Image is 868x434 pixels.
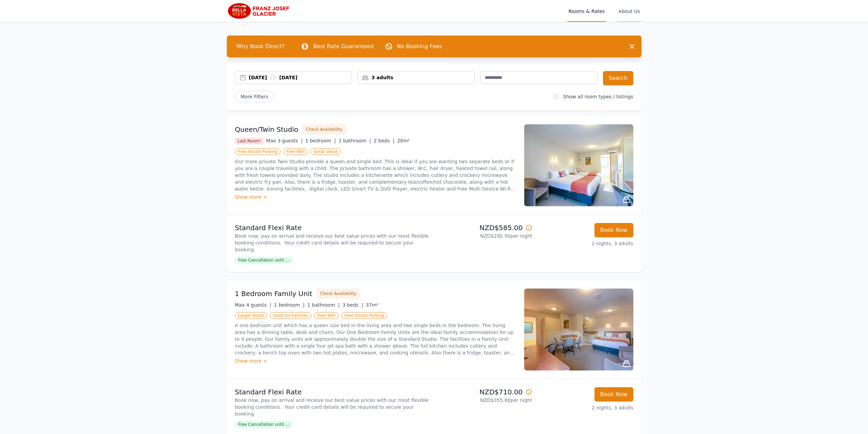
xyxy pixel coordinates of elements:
[307,302,340,308] span: 1 bathroom |
[235,387,431,397] p: Standard Flexi Rate
[235,223,431,233] p: Standard Flexi Rate
[235,158,516,192] p: Our more private Twin Studio provide a queen and single bed. This is ideal if you are wanting two...
[235,138,264,144] span: Last Room!
[235,194,516,200] div: Show more >
[603,71,633,85] button: Search
[305,138,336,143] span: 1 bedroom |
[249,74,352,81] div: [DATE] [DATE]
[283,148,308,155] span: Free WiFi
[274,302,305,308] span: 1 bedroom |
[437,387,532,397] p: NZD$710.00
[397,42,442,51] p: No Booking Fees
[437,233,532,239] p: NZD$292.50 per night
[235,257,293,264] span: Free Cancellation until ...
[397,138,410,143] span: 20m²
[235,125,298,134] h3: Queen/Twin Studio
[339,138,371,143] span: 1 bathroom |
[235,302,271,308] span: Max 4 guests |
[235,421,293,428] span: Free Cancellation until ...
[231,40,290,53] span: Why Book Direct?
[235,312,267,319] span: Larger Room
[310,148,340,155] span: Great Value
[366,302,379,308] span: 37m²
[342,302,363,308] span: 3 beds |
[235,148,281,155] span: Free Onsite Parking
[235,322,516,356] p: A one bedroom unit which has a queen size bed in the living area and two single beds in the bedro...
[313,42,373,51] p: Best Rate Guaranteed
[235,289,312,298] h3: 1 Bedroom Family Unit
[270,312,311,319] span: Good for Families
[235,358,516,364] div: Show more >
[303,124,346,135] button: Check Availability
[235,397,431,417] p: Book now, pay on arrival and receive our best value prices with our most flexible booking conditi...
[374,138,395,143] span: 2 beds |
[235,233,431,253] p: Book now, pay on arrival and receive our best value prices with our most flexible booking conditi...
[437,397,532,404] p: NZD$355.00 per night
[358,74,474,81] div: 3 adults
[227,3,292,19] img: Bella Vista Franz Josef Glacier
[437,223,532,233] p: NZD$585.00
[235,91,274,102] span: More Filters
[594,223,633,237] button: Book Now
[266,138,303,143] span: Max 3 guests |
[341,312,387,319] span: Free Onsite Parking
[594,387,633,402] button: Book Now
[314,312,339,319] span: Free WiFi
[317,289,360,299] button: Check Availability
[538,404,633,411] p: 2 nights, 3 adults
[538,240,633,247] p: 2 nights, 3 adults
[563,94,633,99] label: Show all room types / listings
